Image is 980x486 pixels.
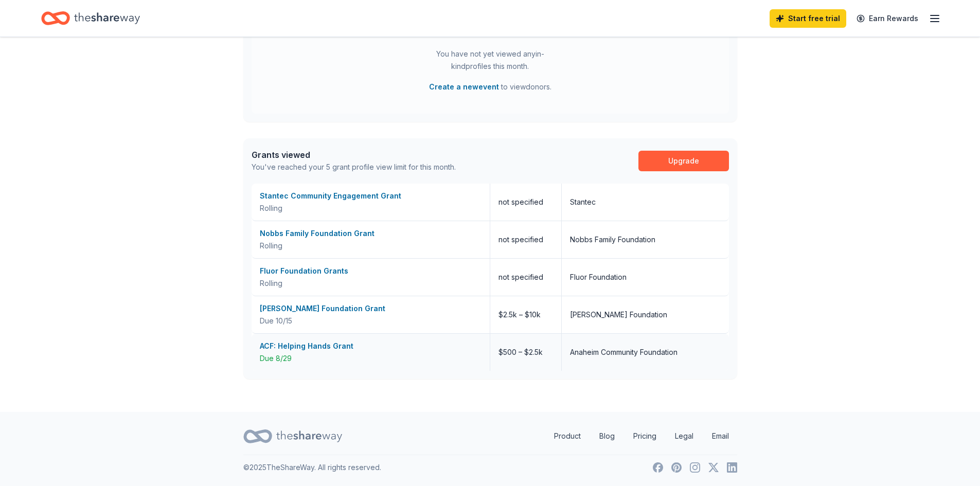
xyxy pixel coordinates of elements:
[260,190,482,202] div: Stantec Community Engagement Grant
[850,9,924,28] a: Earn Rewards
[591,426,623,446] a: Blog
[570,196,596,208] div: Stantec
[570,271,627,283] div: Fluor Foundation
[260,227,482,240] div: Nobbs Family Foundation Grant
[490,184,562,221] div: not specified
[252,161,456,173] div: You've reached your 5 grant profile view limit for this month.
[260,265,482,277] div: Fluor Foundation Grants
[625,426,665,446] a: Pricing
[570,309,667,321] div: [PERSON_NAME] Foundation
[260,315,482,327] div: Due 10/15
[426,48,555,73] div: You have not yet viewed any in-kind profiles this month.
[260,340,482,352] div: ACF: Helping Hands Grant
[260,352,482,365] div: Due 8/29
[243,461,381,474] p: © 2025 TheShareWay. All rights reserved.
[260,302,482,315] div: [PERSON_NAME] Foundation Grant
[667,426,702,446] a: Legal
[429,81,499,93] button: Create a newevent
[260,240,482,252] div: Rolling
[41,6,140,30] a: Home
[638,151,729,171] a: Upgrade
[490,259,562,296] div: not specified
[260,202,482,214] div: Rolling
[770,9,846,28] a: Start free trial
[704,426,737,446] a: Email
[429,81,551,93] span: to view donors .
[570,233,655,246] div: Nobbs Family Foundation
[252,149,456,161] div: Grants viewed
[490,334,562,371] div: $500 – $2.5k
[490,296,562,333] div: $2.5k – $10k
[490,221,562,258] div: not specified
[546,426,737,446] nav: quick links
[260,277,482,290] div: Rolling
[570,346,678,358] div: Anaheim Community Foundation
[546,426,589,446] a: Product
